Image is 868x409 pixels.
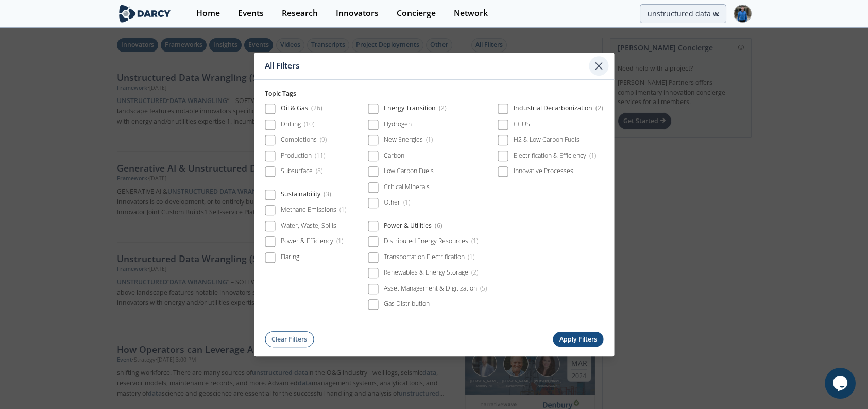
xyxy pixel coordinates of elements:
div: Flaring [281,252,299,262]
span: ( 1 ) [468,252,474,261]
div: Concierge [397,9,436,18]
div: Subsurface [281,167,323,176]
div: All Filters [265,56,589,76]
div: Other [384,198,411,208]
div: Carbon [384,151,404,160]
span: ( 8 ) [316,167,322,176]
div: H2 & Low Carbon Fuels [514,135,580,145]
div: Sustainability [281,190,332,202]
div: Production [281,151,326,160]
span: ( 1 ) [589,151,596,160]
div: Innovators [336,9,379,18]
button: Clear Filters [265,332,314,348]
div: Innovative Processes [514,167,573,176]
div: Electrification & Efficiency [514,151,597,160]
span: ( 2 ) [471,268,478,277]
div: Renewables & Energy Storage [384,268,479,278]
div: Water, Waste, Spills [281,221,336,230]
iframe: chat widget [825,368,858,399]
div: Power & Efficiency [281,237,344,246]
div: Industrial Decarbonization [514,104,604,116]
span: ( 2 ) [439,104,447,113]
span: ( 2 ) [595,104,603,113]
span: ( 1 ) [471,237,478,246]
span: ( 11 ) [315,151,325,160]
span: ( 5 ) [480,284,487,293]
div: Low Carbon Fuels [384,167,434,176]
div: Energy Transition [384,104,447,116]
span: ( 3 ) [324,190,331,198]
div: Research [282,9,318,18]
div: Hydrogen [384,120,412,129]
img: Profile [734,5,752,23]
div: Distributed Energy Resources [384,237,479,246]
div: Home [196,9,220,18]
img: logo-wide.svg [117,5,173,23]
div: Methane Emissions [281,206,347,215]
div: Completions [281,135,327,145]
span: ( 26 ) [311,104,322,113]
div: Events [238,9,264,18]
div: Power & Utilities [384,221,443,233]
span: ( 1 ) [403,198,410,207]
input: Advanced Search [640,4,726,23]
div: Transportation Electrification [384,252,475,262]
div: New Energies [384,135,433,145]
span: ( 1 ) [336,237,343,246]
span: ( 1 ) [339,206,346,214]
div: Gas Distribution [384,300,430,309]
div: Oil & Gas [281,104,323,116]
span: ( 9 ) [320,135,327,144]
div: CCUS [514,120,530,129]
button: Apply Filters [553,332,604,347]
span: ( 6 ) [435,221,442,230]
div: Critical Minerals [384,182,430,192]
div: Network [454,9,488,18]
div: Drilling [281,120,315,129]
span: ( 1 ) [426,135,433,144]
div: Asset Management & Digitization [384,284,487,293]
span: ( 10 ) [304,120,314,128]
span: Topic Tags [265,89,296,98]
